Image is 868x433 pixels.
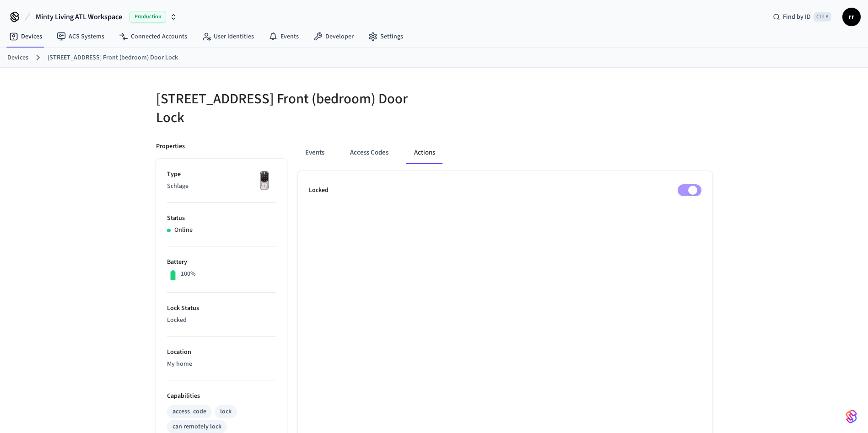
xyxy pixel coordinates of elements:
a: ACS Systems [49,28,112,45]
a: Events [261,28,306,45]
a: Developer [306,28,361,45]
p: Online [174,225,193,235]
button: Actions [407,142,442,164]
a: Devices [2,28,49,45]
p: Properties [156,142,185,151]
p: Status [167,214,276,223]
p: Lock Status [167,304,276,313]
div: ant example [298,142,712,164]
span: Find by ID [783,12,811,21]
a: [STREET_ADDRESS] Front (bedroom) Door Lock [48,53,178,63]
p: My home [167,359,276,369]
div: Find by IDCtrl K [766,9,839,25]
button: Events [298,142,332,164]
h5: [STREET_ADDRESS] Front (bedroom) Door Lock [156,90,429,127]
button: Access Codes [343,142,396,164]
span: Ctrl K [814,12,831,21]
p: Type [167,170,276,179]
span: rr [843,9,860,25]
p: 100% [181,269,196,279]
div: lock [220,407,232,417]
div: can remotely lock [173,422,221,432]
span: Minty Living ATL Workspace [36,11,122,22]
p: Capabilities [167,391,276,401]
span: Production [129,11,166,23]
img: SeamLogoGradient.69752ec5.svg [846,409,857,424]
a: Connected Accounts [112,28,194,45]
img: Yale Assure Touchscreen Wifi Smart Lock, Satin Nickel, Front [253,170,276,192]
div: access_code [173,407,206,417]
p: Schlage [167,182,276,191]
a: Settings [361,28,410,45]
a: Devices [7,53,28,63]
a: User Identities [194,28,261,45]
p: Battery [167,257,276,267]
p: Locked [167,315,276,325]
p: Location [167,347,276,357]
button: rr [842,8,861,26]
p: Locked [309,186,329,195]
